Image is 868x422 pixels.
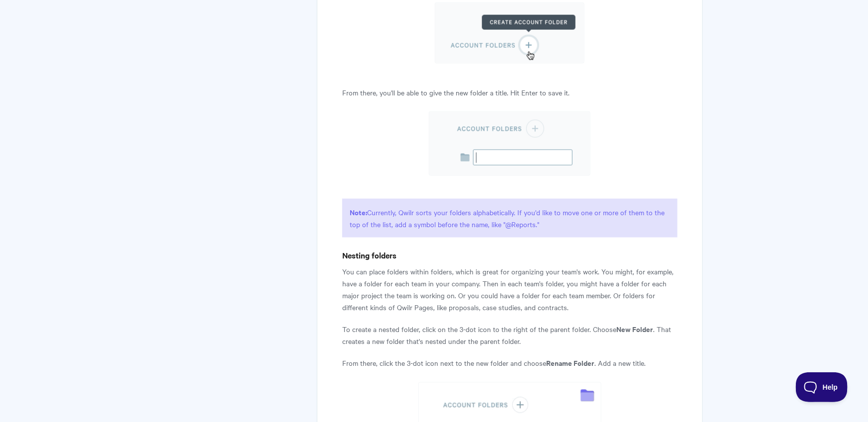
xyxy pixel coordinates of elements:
[342,357,677,369] p: From there, click the 3-dot icon next to the new folder and choose . Add a new title.
[342,199,677,238] p: Currently, Qwilr sorts your folders alphabetically. If you'd like to move one or more of them to ...
[342,324,677,347] p: To create a nested folder, click on the 3-dot icon to the right of the parent folder. Choose . Th...
[616,324,653,335] strong: New Folder
[796,372,848,402] iframe: Toggle Customer Support
[342,266,677,314] p: You can place folders within folders, which is great for organizing your team's work. You might, ...
[350,207,367,217] strong: Note:
[546,358,594,368] strong: Rename Folder
[342,250,677,262] h4: Nesting folders
[342,86,677,98] p: From there, you'll be able to give the new folder a title. Hit Enter to save it.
